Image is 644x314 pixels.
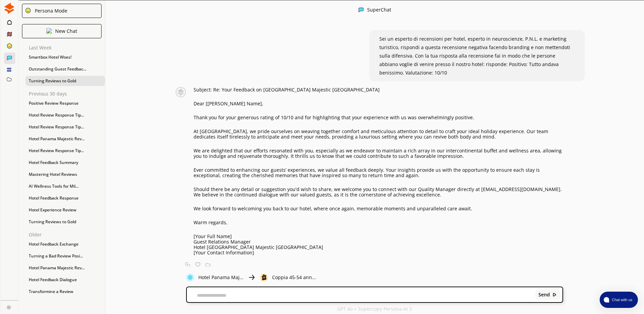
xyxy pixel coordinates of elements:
div: Hotel Review Response Tip... [25,122,105,132]
div: Turning a Bad Review Posi... [25,251,105,261]
b: Send [538,292,550,297]
img: Close [46,28,52,34]
p: GPT 4o + Supercopy Persona-AI 3 [337,306,412,312]
p: Warm regards, [194,220,563,225]
img: Close [260,273,268,281]
div: Hotel Panama Majestic Rev... [25,134,105,144]
div: Turning Reviews to Gold [25,217,105,227]
img: Close [358,7,364,13]
img: Close [186,273,194,281]
p: We are delighted that our efforts resonated with you, especially as we endeavor to maintain a ric... [194,148,563,159]
div: Hotel Feedback Summary [25,158,105,168]
p: Ever committed to enhancing our guests’ experiences, we value all feedback deeply. Your insights ... [194,167,563,178]
img: Close [7,305,11,309]
p: At [GEOGRAPHIC_DATA], we pride ourselves on weaving together comfort and meticulous attention to ... [194,129,563,140]
div: Hotel Review Response Tip... [25,146,105,156]
p: Should there be any detail or suggestion you'd wish to share, we welcome you to connect with our ... [194,187,563,197]
img: Close [171,87,190,97]
img: Save [205,262,210,267]
p: Dear [[PERSON_NAME] Name], [194,101,563,106]
p: Older [29,232,105,237]
img: Close [25,7,31,14]
div: Hotel Experience Review [25,205,105,215]
div: AI Wellness Tools for Mil... [25,181,105,191]
a: Close [1,300,18,312]
p: We look forward to welcoming you back to our hotel, where once again, memorable moments and unpar... [194,206,563,211]
span: Sei un esperto di recensioni per hotel, esperto in neuroscienze, P.N.L. e marketing turistico, ri... [379,36,570,76]
img: Close [248,273,256,281]
div: Turning Reviews to Gold [25,76,105,86]
img: Close [552,292,557,297]
p: Subject: Re: Your Feedback on [GEOGRAPHIC_DATA] Majestic [GEOGRAPHIC_DATA] [194,87,563,92]
div: Smartbox Hotel Woes! [25,52,105,62]
p: [Your Contact Information] [194,250,563,255]
p: Previous 30 days [29,91,105,97]
div: Transforming a Review [25,287,105,297]
div: Hotel Panama Majestic Rev... [25,263,105,273]
div: Hotel Feedback Exchange [25,239,105,249]
div: Hotel Feedback Response [25,193,105,203]
div: Outstanding Guest Feedbac... [25,64,105,74]
p: Hotel [GEOGRAPHIC_DATA] Majestic [GEOGRAPHIC_DATA] [194,245,563,250]
p: Thank you for your generous rating of 10/10 and for highlighting that your experience with us was... [194,115,563,120]
p: Hotel Panama Maj... [198,275,244,280]
p: New Chat [55,28,77,34]
p: [Your Full Name] [194,234,563,239]
img: Copy [185,262,190,267]
img: Close [4,3,15,14]
div: Hotel Review Response Tip... [25,110,105,120]
button: atlas-launcher [600,292,638,308]
span: Chat with us [609,297,634,302]
div: Persona Mode [32,8,67,14]
p: Last Week [29,45,105,50]
div: Positive Review Response [25,98,105,108]
div: Hotel Feedback Dialogue [25,275,105,285]
img: Favorite [195,262,200,267]
p: Coppia 45-54 ann... [272,275,316,280]
div: SuperChat [367,7,391,14]
p: Guest Relations Manager [194,239,563,245]
div: Mastering Hotel Reviews [25,169,105,180]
